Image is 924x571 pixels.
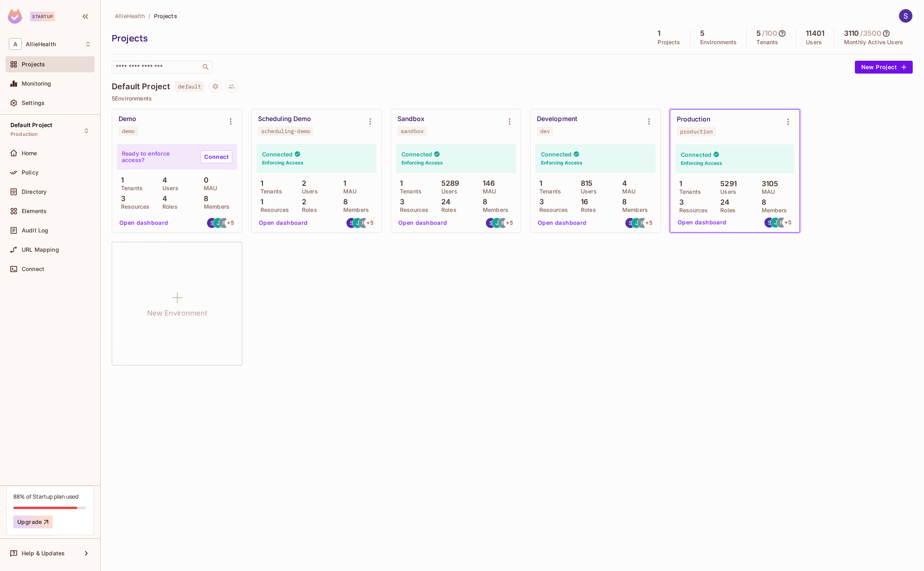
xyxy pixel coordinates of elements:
[22,246,59,253] span: URL Mapping
[535,188,561,195] p: Tenants
[116,216,172,229] button: Open dashboard
[200,203,229,210] p: Members
[22,266,44,272] span: Connect
[844,29,859,37] h5: 3110
[535,198,544,206] p: 3
[899,9,912,23] img: Stephen Morrison
[112,95,913,102] p: 5 Environments
[22,61,45,68] span: Projects
[758,207,787,214] p: Members
[396,198,404,206] p: 3
[26,41,56,47] span: Workspace: AllieHealth
[298,198,306,206] p: 2
[10,122,52,128] span: Default Project
[860,29,882,37] h5: / 3500
[700,39,737,45] p: Environments
[175,81,204,92] span: default
[119,115,136,123] div: Demo
[298,188,318,195] p: Users
[356,220,359,226] span: J
[115,12,145,20] span: AllieHealth
[756,39,778,45] p: Tenants
[147,307,207,319] h1: New Environment
[675,180,682,188] p: 1
[117,203,150,210] p: Resources
[256,188,282,195] p: Tenants
[437,179,459,187] p: 5289
[541,150,572,158] h4: Connected
[227,220,234,226] span: + 5
[346,218,356,228] img: stephen@alliehealth.com
[22,189,47,195] span: Directory
[618,207,648,213] p: Members
[339,179,346,187] p: 1
[362,113,378,129] button: Environment settings
[479,188,496,195] p: MAU
[367,220,373,226] span: + 5
[158,185,178,191] p: Users
[359,218,369,228] img: rodrigo@alliehealth.com
[680,128,713,135] div: production
[154,12,177,20] span: Projects
[637,218,647,228] img: rodrigo@alliehealth.com
[479,179,495,187] p: 146
[22,550,65,557] span: Help & Updates
[256,198,263,206] p: 1
[716,198,729,206] p: 24
[540,128,550,134] div: dev
[112,32,644,44] div: Projects
[774,220,777,225] span: J
[764,218,774,228] img: stephen@alliehealth.com
[496,220,499,226] span: J
[117,195,125,203] p: 3
[577,188,597,195] p: Users
[502,113,518,129] button: Environment settings
[158,195,167,203] p: 4
[10,131,38,138] span: Production
[122,128,135,134] div: demo
[122,150,194,163] p: Ready to enforce access?
[535,216,590,229] button: Open dashboard
[201,150,232,163] a: Connect
[200,176,209,184] p: 0
[716,189,736,195] p: Users
[207,218,217,228] img: stephen@alliehealth.com
[13,493,78,500] div: 88% of Startup plan used
[200,195,208,203] p: 8
[541,159,582,166] h6: Enforcing Access
[535,179,542,187] p: 1
[395,216,451,229] button: Open dashboard
[806,29,824,37] h5: 11401
[506,220,512,226] span: + 5
[535,207,568,213] p: Resources
[262,159,303,166] h6: Enforcing Access
[618,198,627,206] p: 8
[158,203,178,210] p: Roles
[806,39,822,45] p: Users
[618,188,635,195] p: MAU
[256,207,289,213] p: Resources
[486,218,496,228] img: stephen@alliehealth.com
[625,218,635,228] img: stephen@alliehealth.com
[8,9,22,24] img: SReyMgAAAABJRU5ErkJggg==
[223,113,239,129] button: Environment settings
[396,179,403,187] p: 1
[339,198,348,206] p: 8
[776,218,787,228] img: rodrigo@alliehealth.com
[217,220,220,226] span: J
[537,115,577,123] div: Development
[13,516,53,528] button: Upgrade
[675,198,684,206] p: 3
[844,39,903,45] p: Monthly Active Users
[756,29,761,37] h5: 5
[577,207,596,213] p: Roles
[855,61,913,74] button: New Project
[437,207,457,213] p: Roles
[641,113,657,129] button: Environment settings
[479,198,487,206] p: 8
[758,180,779,188] p: 3105
[22,80,51,87] span: Monitoring
[30,12,55,21] div: Startup
[700,29,705,37] h5: 5
[219,218,229,228] img: rodrigo@alliehealth.com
